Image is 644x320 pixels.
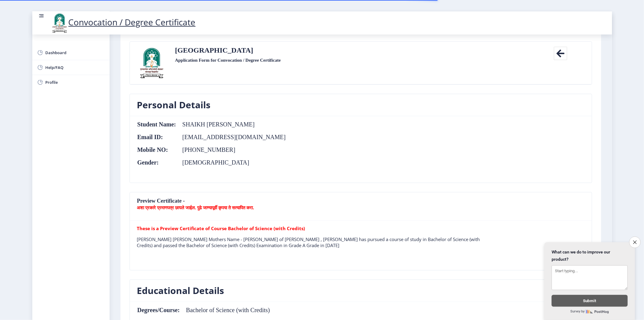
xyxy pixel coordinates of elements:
th: Mobile NO: [137,146,176,153]
nb-card-header: Preview Certificate - [130,192,592,220]
img: sulogo.png [137,47,166,79]
span: Dashboard [46,49,105,56]
b: अशा प्रकारे प्रमाणपत्र छापले जाईल. पुढे जाण्यापूर्वी कृपया ते सत्यापित करा. [137,204,254,211]
th: Degrees/Course: [137,307,180,313]
a: Convocation / Degree Certificate [50,16,196,28]
td: Bachelor of Science (with Credits) [180,307,270,313]
th: Student Name: [137,121,176,128]
label: Application Form for Convocation / Degree Certificate [175,57,281,64]
span: Profile [46,79,105,86]
i: Back [554,47,567,60]
h3: Educational Details [137,285,224,297]
img: logo [50,13,69,33]
th: Gender: [137,159,176,166]
td: [EMAIL_ADDRESS][DOMAIN_NAME] [176,134,286,140]
td: SHAIKH [PERSON_NAME] [176,121,286,128]
a: Dashboard [32,45,110,60]
td: [PHONE_NUMBER] [176,146,286,153]
span: Help/FAQ [46,64,105,71]
a: Profile [32,75,110,90]
label: [GEOGRAPHIC_DATA] [175,47,253,54]
a: Help/FAQ [32,60,110,75]
b: These is a Preview Certificate of Course Bachelor of Science (with Credits) [137,225,305,231]
h3: Personal Details [137,99,211,111]
th: Email ID: [137,134,176,140]
p: [PERSON_NAME] [PERSON_NAME] Mothers Name - [PERSON_NAME] of [PERSON_NAME] , [PERSON_NAME] has pur... [137,236,495,248]
td: [DEMOGRAPHIC_DATA] [176,159,286,166]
